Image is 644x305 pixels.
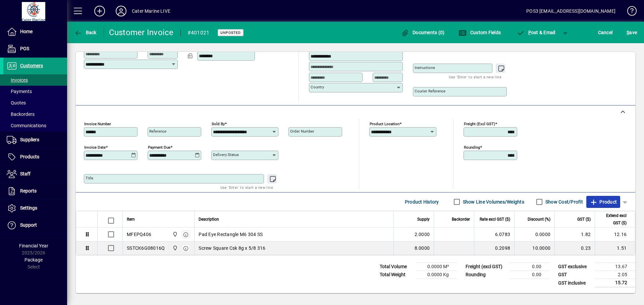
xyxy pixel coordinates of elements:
a: Invoices [3,74,67,86]
div: MFEPQ406 [127,231,151,238]
span: 2.0000 [415,231,430,238]
span: Home [20,29,33,34]
td: 1.82 [554,228,595,241]
span: S [627,30,629,35]
div: POS3 [EMAIL_ADDRESS][DOMAIN_NAME] [526,6,615,16]
mat-label: Payment due [148,145,170,150]
span: Pad Eye Rectangle M6 304 SS [199,231,263,238]
button: Save [625,26,639,39]
span: ave [627,27,637,38]
a: Knowledge Base [622,1,636,23]
td: 0.00 [509,263,549,271]
td: 0.00 [509,271,549,279]
span: Products [20,154,39,159]
span: Product History [405,197,439,207]
div: SSTCK6G08016Q [127,245,165,251]
a: Staff [3,166,67,182]
a: Settings [3,200,67,217]
span: Rate excl GST ($) [480,216,510,223]
a: Products [3,149,67,165]
button: Back [72,26,98,39]
span: Support [20,222,37,228]
td: GST [555,271,595,279]
td: 0.23 [554,241,595,255]
a: Support [3,217,67,234]
span: Invoices [7,77,28,83]
mat-label: Instructions [415,65,435,70]
button: Custom Fields [457,26,502,39]
button: Add [89,5,110,17]
span: Package [24,257,43,262]
span: Documents (0) [401,30,445,35]
button: Documents (0) [399,26,446,39]
td: Total Weight [376,271,417,279]
div: 0.2098 [478,245,510,251]
a: Home [3,23,67,40]
span: Item [127,216,135,223]
span: ost & Email [517,30,555,35]
mat-label: Invoice date [84,145,106,150]
div: 6.0783 [478,231,510,238]
span: Backorder [452,216,470,223]
mat-label: Rounding [464,145,480,150]
mat-label: Delivery status [213,152,239,157]
a: Communications [3,120,67,131]
span: 8.0000 [415,245,430,251]
mat-label: Country [311,85,324,89]
span: Customers [20,63,43,68]
mat-label: Title [86,176,93,180]
td: 2.05 [595,271,635,279]
td: 12.16 [595,228,635,241]
label: Show Line Volumes/Weights [462,199,524,205]
td: Total Volume [376,263,417,271]
a: Quotes [3,97,67,108]
span: GST ($) [577,216,591,223]
label: Show Cost/Profit [544,199,583,205]
span: Supply [417,216,430,223]
td: GST exclusive [555,263,595,271]
button: Product [586,196,620,208]
button: Product History [402,196,442,208]
span: Description [199,216,219,223]
div: Customer Invoice [109,27,174,38]
td: 0.0000 [514,228,554,241]
mat-label: Courier Reference [415,89,445,93]
span: Discount (%) [528,216,550,223]
span: Communications [7,123,46,128]
td: Freight (excl GST) [462,263,509,271]
td: 15.72 [595,279,635,287]
a: Backorders [3,108,67,120]
div: #401021 [187,27,210,38]
span: Screw Square Csk 8g x 5/8 316 [199,245,265,251]
a: Suppliers [3,132,67,148]
a: POS [3,41,67,57]
span: Custom Fields [459,30,501,35]
span: P [528,30,531,35]
span: Settings [20,205,37,211]
mat-label: Invoice number [84,122,111,126]
span: Backorders [7,111,35,117]
span: Reports [20,188,37,194]
span: Product [590,197,617,207]
div: Cater Marine LIVE [132,6,170,16]
td: 0.0000 M³ [417,263,457,271]
span: Suppliers [20,137,39,142]
button: Post & Email [513,26,559,39]
td: 13.67 [595,263,635,271]
td: Rounding [462,271,509,279]
span: Extend excl GST ($) [599,212,627,227]
span: Staff [20,171,31,176]
button: Cancel [596,26,614,39]
a: Payments [3,86,67,97]
td: 1.51 [595,241,635,255]
mat-label: Freight (excl GST) [464,122,495,126]
mat-label: Order number [290,129,314,134]
span: Cater Marine [171,231,178,238]
td: 0.0000 Kg [417,271,457,279]
span: Cancel [598,27,613,38]
span: Unposted [220,30,241,35]
mat-hint: Use 'Enter' to start a new line [449,73,501,81]
span: Back [74,30,97,35]
span: Cater Marine [171,244,178,252]
button: Profile [110,5,132,17]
